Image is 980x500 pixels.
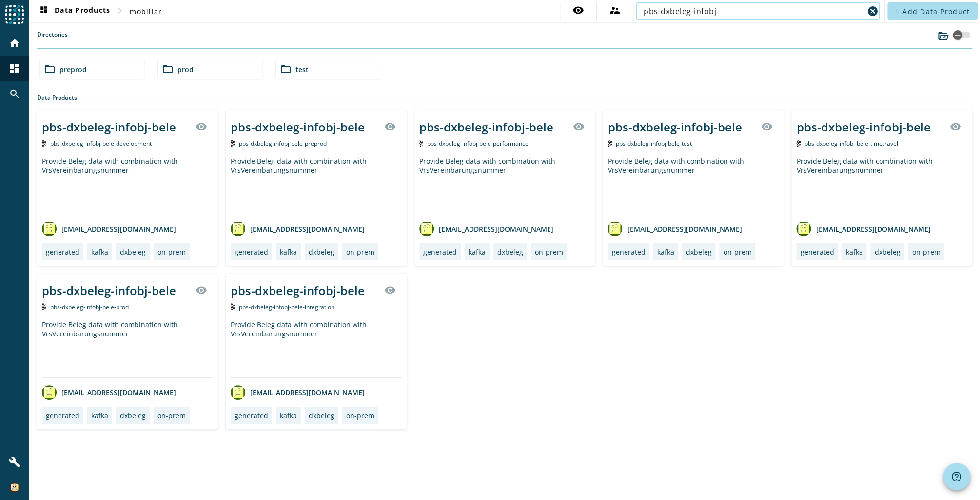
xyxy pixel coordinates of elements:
div: pbs-dxbeleg-infobj-bele [231,282,365,298]
div: [EMAIL_ADDRESS][DOMAIN_NAME] [231,222,365,236]
div: generated [800,247,834,257]
mat-icon: visibility [950,121,961,132]
div: pbs-dxbeleg-infobj-bele [42,119,176,135]
img: Kafka Topic: pbs-dxbeleg-infobj-bele-test [608,140,612,147]
mat-icon: visibility [572,121,584,132]
mat-icon: home [9,37,20,49]
span: Data Products [38,5,110,17]
div: on-prem [157,411,186,420]
div: on-prem [346,247,374,257]
div: Provide Beleg data with combination with VrsVereinbarungsnummer [231,156,402,214]
span: Add Data Product [902,7,970,16]
div: generated [611,247,645,257]
img: avatar [608,222,622,236]
span: mobiliar [130,7,162,16]
mat-icon: visibility [572,4,584,16]
div: kafka [91,247,108,257]
div: on-prem [346,411,374,420]
mat-icon: visibility [384,284,396,296]
img: Kafka Topic: pbs-dxbeleg-infobj-bele-development [42,140,46,147]
div: kafka [91,411,108,420]
button: Data Products [34,2,114,20]
div: pbs-dxbeleg-infobj-bele [419,119,553,135]
div: dxbeleg [120,247,146,257]
mat-icon: dashboard [9,63,20,74]
div: Provide Beleg data with combination with VrsVereinbarungsnummer [231,320,402,377]
img: spoud-logo.svg [5,5,24,24]
div: generated [235,411,268,420]
div: dxbeleg [874,247,900,257]
mat-icon: search [9,88,20,100]
mat-icon: help_outline [951,471,962,482]
span: preprod [59,65,87,74]
span: Kafka Topic: pbs-dxbeleg-infobj-bele-timetravel [804,139,898,148]
img: avatar [231,385,245,400]
div: generated [46,247,79,257]
img: Kafka Topic: pbs-dxbeleg-infobj-bele-preprod [231,140,235,147]
div: [EMAIL_ADDRESS][DOMAIN_NAME] [608,222,742,236]
div: dxbeleg [120,411,146,420]
div: [EMAIL_ADDRESS][DOMAIN_NAME] [231,385,365,400]
img: avatar [419,222,434,236]
button: mobiliar [126,2,166,20]
mat-icon: visibility [761,121,773,132]
div: generated [423,247,457,257]
img: avatar [42,385,57,400]
div: Provide Beleg data with combination with VrsVereinbarungsnummer [42,320,213,377]
input: Search (% or * for wildcards) [644,5,864,17]
div: Provide Beleg data with combination with VrsVereinbarungsnummer [419,156,590,214]
mat-icon: folder_open [44,63,56,75]
div: on-prem [535,247,563,257]
label: Directories [37,30,68,48]
div: on-prem [157,247,186,257]
div: Provide Beleg data with combination with VrsVereinbarungsnummer [796,156,967,214]
img: Kafka Topic: pbs-dxbeleg-infobj-bele-prod [42,303,46,310]
mat-icon: cancel [867,5,879,17]
div: generated [235,247,268,257]
div: dxbeleg [497,247,523,257]
img: avatar [231,222,245,236]
span: Kafka Topic: pbs-dxbeleg-infobj-bele-test [616,139,692,148]
img: 2d77831b3fd341734dc3f4414599b1bd [10,482,20,492]
mat-icon: dashboard [38,5,50,17]
span: test [295,65,309,74]
div: kafka [280,411,297,420]
div: on-prem [912,247,940,257]
div: kafka [280,247,297,257]
div: [EMAIL_ADDRESS][DOMAIN_NAME] [42,222,176,236]
div: pbs-dxbeleg-infobj-bele [608,119,742,135]
div: generated [46,411,79,420]
div: [EMAIL_ADDRESS][DOMAIN_NAME] [796,222,930,236]
mat-icon: folder_open [162,63,174,75]
div: Provide Beleg data with combination with VrsVereinbarungsnummer [608,156,779,214]
span: prod [177,65,194,74]
div: kafka [469,247,486,257]
mat-icon: visibility [384,121,396,132]
img: avatar [796,222,811,236]
div: kafka [845,247,862,257]
div: dxbeleg [309,411,334,420]
span: Kafka Topic: pbs-dxbeleg-infobj-bele-preprod [238,139,326,148]
img: Kafka Topic: pbs-dxbeleg-infobj-bele-integration [231,303,235,310]
div: Data Products [37,93,972,102]
mat-icon: folder_open [280,63,292,75]
span: Kafka Topic: pbs-dxbeleg-infobj-bele-prod [50,303,129,311]
div: pbs-dxbeleg-infobj-bele [231,119,365,135]
mat-icon: build [9,456,20,468]
div: [EMAIL_ADDRESS][DOMAIN_NAME] [419,222,553,236]
span: Kafka Topic: pbs-dxbeleg-infobj-bele-development [50,139,152,148]
div: [EMAIL_ADDRESS][DOMAIN_NAME] [42,385,176,400]
button: Add Data Product [887,2,978,20]
div: Provide Beleg data with combination with VrsVereinbarungsnummer [42,156,213,214]
mat-icon: visibility [196,121,207,132]
div: dxbeleg [309,247,334,257]
mat-icon: add [893,8,899,14]
img: Kafka Topic: pbs-dxbeleg-infobj-bele-performance [419,140,424,147]
img: Kafka Topic: pbs-dxbeleg-infobj-bele-timetravel [796,140,801,147]
div: pbs-dxbeleg-infobj-bele [42,282,176,298]
div: dxbeleg [686,247,711,257]
img: avatar [42,222,57,236]
mat-icon: supervisor_account [609,4,621,16]
button: Clear [866,4,880,18]
mat-icon: visibility [196,284,207,296]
